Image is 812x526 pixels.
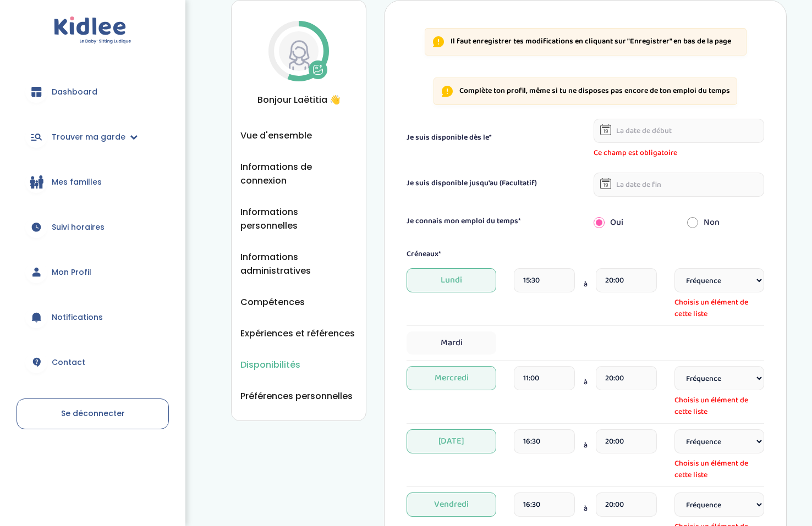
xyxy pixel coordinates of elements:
[674,297,764,320] span: Choisis un élément de cette liste
[17,117,169,157] a: Trouver ma garde
[594,173,764,197] input: La date de fin
[459,86,730,97] p: Complète ton profil, même si tu ne disposes pas encore de ton emploi du temps
[596,429,657,453] input: heure de fin
[514,492,575,517] input: heure de debut
[407,215,521,227] label: Je connais mon emploi du temps*
[407,178,537,189] label: Je suis disponible jusqu'au (Facultatif)
[596,366,657,390] input: heure de fin
[679,211,772,235] div: Non
[594,119,764,143] input: La date de début
[17,342,169,382] a: Contact
[52,131,125,143] span: Trouver ma garde
[596,268,657,292] input: heure de fin
[407,268,496,292] span: Lundi
[240,93,357,107] span: Bonjour Laëtitia 👋
[52,86,97,98] span: Dashboard
[585,211,679,235] div: Oui
[584,376,588,388] span: à
[584,279,588,290] span: à
[17,72,169,112] a: Dashboard
[52,357,85,368] span: Contact
[240,295,305,309] button: Compétences
[52,176,102,188] span: Mes familles
[451,36,731,47] p: Il faut enregistrer tes modifications en cliquant sur "Enregistrer" en bas de la page
[17,207,169,247] a: Suivi horaires
[407,248,441,260] label: Créneaux*
[514,366,575,390] input: heure de debut
[17,398,169,429] a: Se déconnecter
[596,492,657,517] input: heure de fin
[407,366,496,390] span: Mercredi
[584,440,588,451] span: à
[674,395,764,418] span: Choisis un élément de cette liste
[240,129,312,142] button: Vue d'ensemble
[514,268,575,292] input: heure de debut
[240,160,357,187] button: Informations de connexion
[279,31,319,71] img: Avatar
[584,503,588,514] span: à
[407,331,496,355] span: Mardi
[407,492,496,517] span: Vendredi
[17,162,169,202] a: Mes familles
[61,408,125,419] span: Se déconnecter
[52,312,103,323] span: Notifications
[594,147,764,159] span: Ce champ est obligatoire
[17,297,169,337] a: Notifications
[674,458,764,481] span: Choisis un élément de cette liste
[240,358,300,372] button: Disponibilités
[17,252,169,292] a: Mon Profil
[54,16,131,45] img: logo.svg
[52,267,91,278] span: Mon Profil
[407,429,496,453] span: [DATE]
[240,205,357,232] button: Informations personnelles
[514,429,575,453] input: heure de debut
[240,326,355,340] button: Expériences et références
[240,250,357,278] button: Informations administratives
[52,222,105,233] span: Suivi horaires
[240,389,353,403] button: Préférences personnelles
[407,132,492,143] label: Je suis disponible dès le*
